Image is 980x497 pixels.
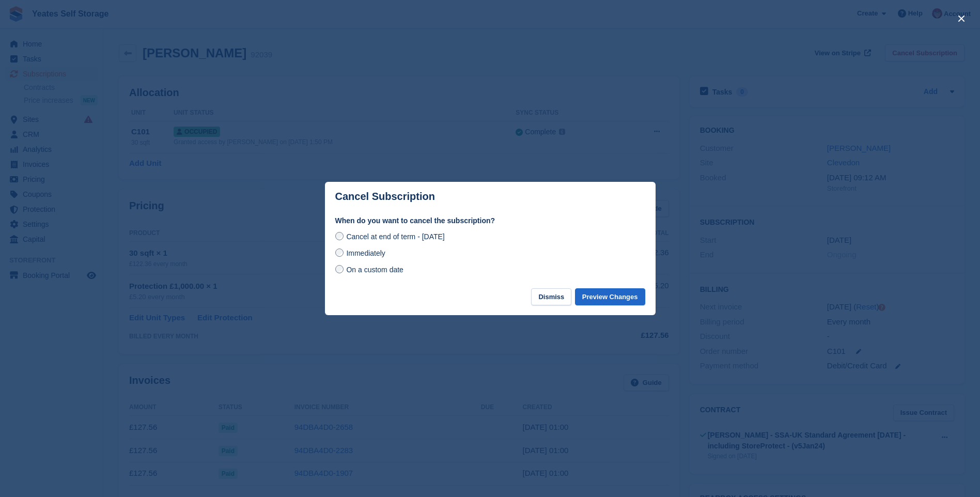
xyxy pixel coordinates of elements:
span: Cancel at end of term - [DATE] [346,232,444,241]
button: Preview Changes [575,288,645,305]
span: On a custom date [346,266,403,274]
input: Immediately [335,248,344,257]
button: Dismiss [531,288,571,305]
input: Cancel at end of term - [DATE] [335,232,344,240]
input: On a custom date [335,265,344,273]
button: close [953,10,970,27]
p: Cancel Subscription [335,191,435,203]
label: When do you want to cancel the subscription? [335,215,645,226]
span: Immediately [346,249,385,257]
